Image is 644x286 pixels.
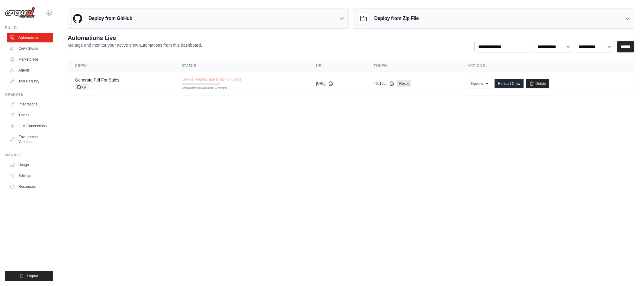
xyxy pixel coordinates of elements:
[7,171,53,181] a: Settings
[309,60,367,72] th: URL
[5,271,53,281] button: Logout
[75,84,89,90] span: GH
[18,184,36,189] span: Resources
[5,153,53,158] div: Manage
[5,92,53,97] div: Operate
[88,15,132,22] h3: Deploy from GitHub
[7,65,53,75] a: Agents
[72,12,84,25] img: GitHub Logo
[495,79,524,88] a: Re-start Crew
[68,34,202,42] h2: Automations Live
[7,76,53,86] a: Tool Registry
[468,79,492,88] button: Options
[27,274,38,278] span: Logout
[181,86,220,90] div: First deploy can take up to 10 minutes
[174,60,309,72] th: Status
[5,7,35,18] img: Logo
[7,55,53,64] a: Marketplace
[68,60,174,72] th: Crew
[7,132,53,147] a: Environment Variables
[5,25,53,30] div: Build
[374,81,395,86] button: 40c16c...
[7,44,53,53] a: Crew Studio
[68,42,202,48] p: Manage and monitor your active crew automations from this dashboard.
[7,121,53,131] a: LLM Connections
[181,77,241,82] span: Crew is Paused, due to lack of usage
[526,79,549,88] a: Delete
[614,257,644,286] iframe: Chat Widget
[7,182,53,191] button: Resources
[7,33,53,42] a: Automations
[7,110,53,120] a: Traces
[397,80,411,87] a: Reset
[7,160,53,170] a: Usage
[374,15,419,22] h3: Deploy from Zip File
[7,99,53,109] a: Integrations
[75,78,119,82] a: Generate Pdf For Sales
[460,60,634,72] th: Actions
[367,60,461,72] th: Token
